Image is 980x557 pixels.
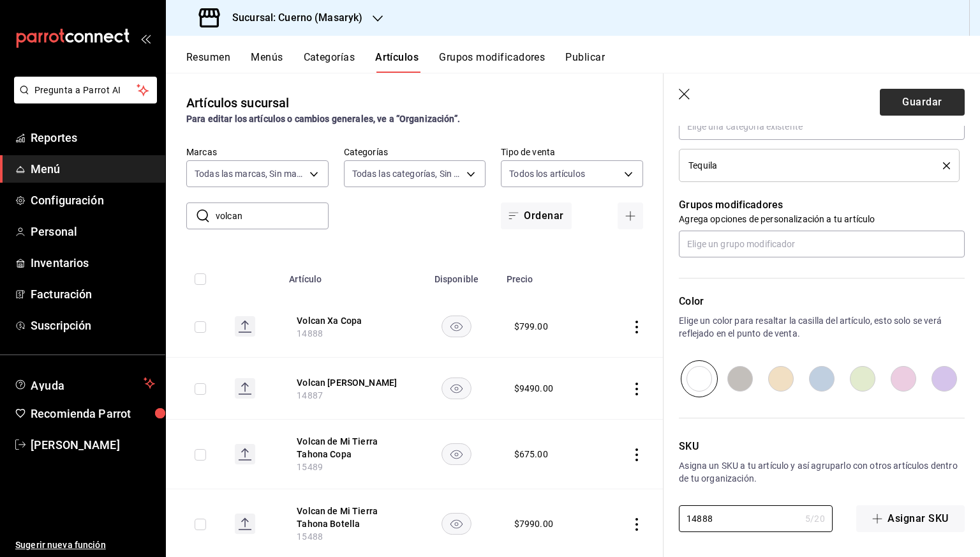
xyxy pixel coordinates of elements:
a: Pregunta a Parrot AI [9,93,157,106]
span: Ayuda [31,376,138,391]
p: Color [679,294,965,309]
span: Reportes [31,129,155,146]
th: Precio [499,255,596,296]
div: Artículos sucursal [186,93,289,112]
button: delete [934,162,950,169]
button: Guardar [880,89,965,116]
span: Pregunta a Parrot AI [34,84,137,97]
button: availability-product [442,378,471,399]
button: Asignar SKU [856,505,965,532]
span: 15488 [297,531,323,542]
span: 14887 [297,390,323,401]
button: edit-product-location [297,314,399,327]
button: Grupos modificadores [439,51,545,73]
button: actions [630,383,643,395]
span: [PERSON_NAME] [31,436,155,454]
span: Sugerir nueva función [15,538,155,552]
span: Configuración [31,192,155,209]
span: 14888 [297,328,323,339]
p: SKU [679,439,965,454]
span: Tequila [688,161,717,170]
div: $ 9490.00 [514,382,553,395]
div: $ 675.00 [514,448,548,461]
button: Publicar [565,51,605,73]
input: Elige una categoría existente [679,113,965,140]
button: edit-product-location [297,435,399,461]
span: Todos los artículos [509,167,585,180]
span: Todas las categorías, Sin categoría [352,167,463,180]
p: Grupos modificadores [679,197,965,213]
input: Elige un grupo modificador [679,231,965,257]
div: $ 7990.00 [514,517,553,530]
button: actions [630,448,643,461]
label: Tipo de venta [501,148,643,156]
th: Artículo [281,255,414,296]
span: Recomienda Parrot [31,405,155,422]
button: actions [630,321,643,333]
div: $ 799.00 [514,320,548,333]
span: 15489 [297,462,323,472]
p: Elige un color para resaltar la casilla del artículo, esto solo se verá reflejado en el punto de ... [679,314,965,340]
label: Marcas [186,148,329,156]
button: edit-product-location [297,505,399,530]
strong: Para editar los artículos o cambios generales, ve a “Organización”. [186,114,460,124]
th: Disponible [414,255,498,296]
span: Personal [31,223,155,240]
p: Asigna un SKU a tu artículo y así agruparlo con otros artículos dentro de tu organización. [679,459,965,485]
button: Menús [251,51,283,73]
button: availability-product [442,443,471,465]
input: Buscar artículo [216,203,329,229]
button: open_drawer_menu [140,33,151,43]
button: actions [630,518,643,531]
span: Todas las marcas, Sin marca [195,167,305,180]
div: 5 / 20 [805,512,825,525]
button: Artículos [375,51,419,73]
button: Resumen [186,51,230,73]
span: Facturación [31,286,155,303]
p: Agrega opciones de personalización a tu artículo [679,213,965,225]
h3: Sucursal: Cuerno (Masaryk) [222,10,362,26]
button: availability-product [442,316,471,337]
span: Menú [31,160,155,178]
button: Ordenar [501,202,571,229]
button: Pregunta a Parrot AI [14,77,157,103]
div: navigation tabs [186,51,980,73]
button: edit-product-location [297,376,399,389]
button: availability-product [442,513,471,535]
span: Suscripción [31,317,155,334]
button: Categorías [304,51,355,73]
span: Inventarios [31,254,155,271]
label: Categorías [344,148,486,156]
